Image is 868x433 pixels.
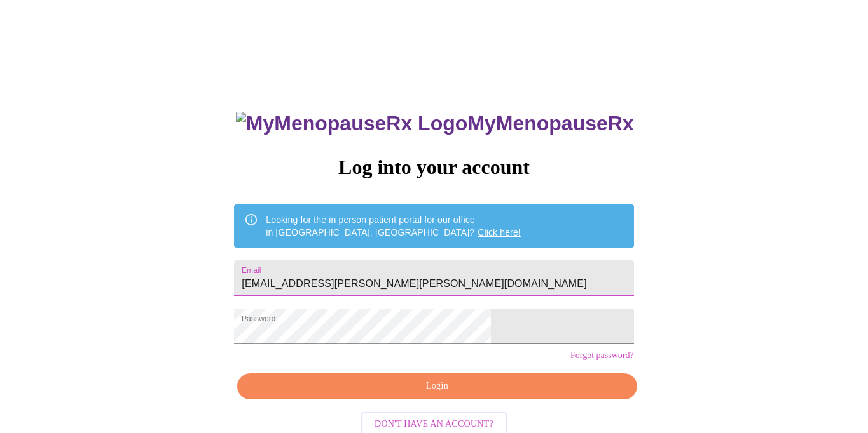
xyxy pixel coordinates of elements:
h3: Log into your account [234,156,633,179]
h3: MyMenopauseRx [236,112,634,135]
span: Don't have an account? [375,416,493,432]
a: Don't have an account? [357,418,511,429]
span: Login [252,378,622,394]
a: Click here! [478,227,521,237]
a: Forgot password? [570,350,634,361]
button: Login [237,373,637,399]
div: Looking for the in person patient portal for our office in [GEOGRAPHIC_DATA], [GEOGRAPHIC_DATA]? [266,208,521,244]
img: MyMenopauseRx Logo [236,112,467,135]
